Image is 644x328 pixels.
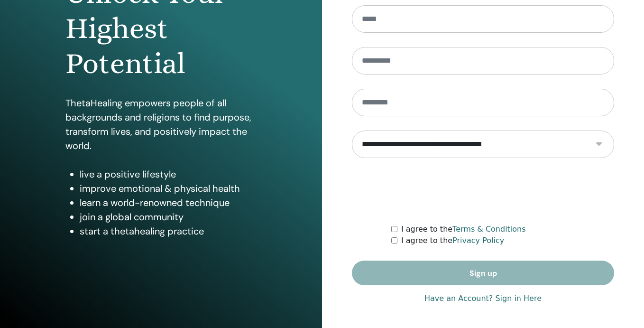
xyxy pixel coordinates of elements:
[401,224,526,235] label: I agree to the
[80,167,257,181] li: live a positive lifestyle
[80,224,257,238] li: start a thetahealing practice
[80,210,257,224] li: join a global community
[80,181,257,196] li: improve emotional & physical health
[424,293,542,304] a: Have an Account? Sign in Here
[401,235,504,246] label: I agree to the
[452,225,525,234] a: Terms & Conditions
[80,196,257,210] li: learn a world-renowned technique
[65,96,257,153] p: ThetaHealing empowers people of all backgrounds and religions to find purpose, transform lives, a...
[411,172,555,209] iframe: reCAPTCHA
[452,236,504,245] a: Privacy Policy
